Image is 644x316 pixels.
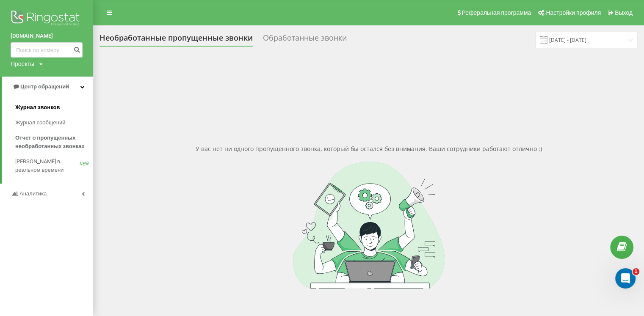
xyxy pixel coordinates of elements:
iframe: Intercom live chat [615,268,636,289]
span: Реферальная программа [462,9,531,16]
span: Центр обращений [20,83,69,90]
a: Журнал звонков [15,100,93,115]
img: Ringostat logo [11,8,83,30]
div: Обработанные звонки [263,33,347,47]
div: Проекты [11,60,34,68]
span: Журнал сообщений [15,118,65,127]
span: Аналитика [19,190,47,197]
a: [DOMAIN_NAME] [11,32,83,40]
span: Выход [615,9,633,16]
a: Журнал сообщений [15,115,93,130]
a: Центр обращений [2,77,93,97]
span: Журнал звонков [15,103,60,112]
a: [PERSON_NAME] в реальном времениNEW [15,154,93,178]
input: Поиск по номеру [11,42,83,58]
span: Отчет о пропущенных необработанных звонках [15,134,89,151]
span: 1 [633,268,639,275]
a: Отчет о пропущенных необработанных звонках [15,130,93,154]
span: Настройки профиля [546,9,601,16]
div: Необработанные пропущенные звонки [100,33,253,47]
span: [PERSON_NAME] в реальном времени [15,157,80,174]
